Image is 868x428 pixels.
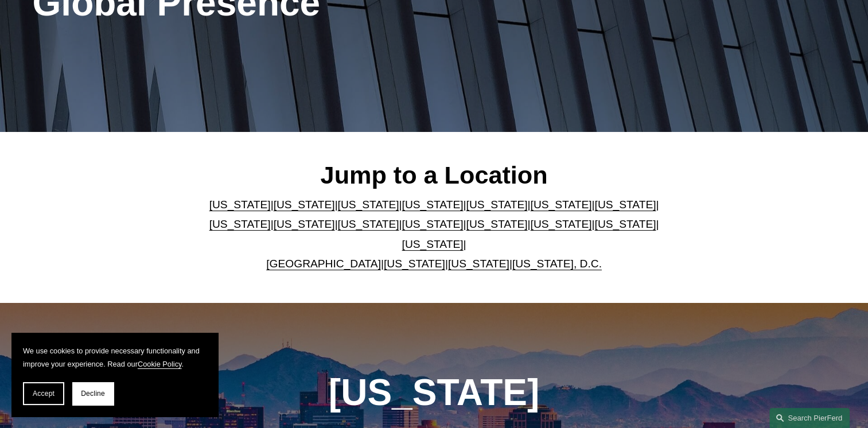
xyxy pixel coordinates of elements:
[466,218,527,230] a: [US_STATE]
[81,390,105,398] span: Decline
[384,258,445,270] a: [US_STATE]
[209,218,271,230] a: [US_STATE]
[23,382,64,405] button: Accept
[338,218,399,230] a: [US_STATE]
[266,258,381,270] a: [GEOGRAPHIC_DATA]
[11,333,218,417] section: Cookie banner
[274,199,335,211] a: [US_STATE]
[338,199,399,211] a: [US_STATE]
[267,372,601,414] h1: [US_STATE]
[209,199,271,211] a: [US_STATE]
[72,382,114,405] button: Decline
[402,218,464,230] a: [US_STATE]
[274,218,335,230] a: [US_STATE]
[512,258,602,270] a: [US_STATE], D.C.
[530,199,591,211] a: [US_STATE]
[594,218,656,230] a: [US_STATE]
[200,195,668,274] p: | | | | | | | | | | | | | | | | | |
[466,199,527,211] a: [US_STATE]
[23,344,207,371] p: We use cookies to provide necessary functionality and improve your experience. Read our .
[769,408,850,428] a: Search this site
[138,360,182,368] a: Cookie Policy
[530,218,591,230] a: [US_STATE]
[448,258,509,270] a: [US_STATE]
[402,199,464,211] a: [US_STATE]
[402,238,464,250] a: [US_STATE]
[594,199,656,211] a: [US_STATE]
[33,390,55,398] span: Accept
[200,160,668,190] h2: Jump to a Location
